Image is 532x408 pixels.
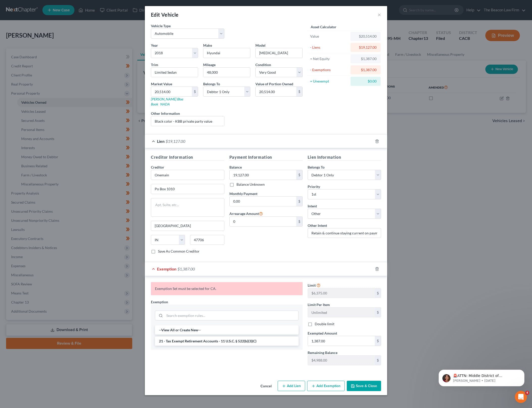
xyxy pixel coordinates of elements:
input: Enter zip... [190,235,224,245]
input: ex. Altima [256,48,302,58]
label: Model [255,43,265,48]
input: (optional) [151,116,224,126]
div: $1,387.00 [355,56,377,61]
span: Limit [308,283,316,287]
label: Asset Calculator [311,24,336,30]
div: Edit Vehicle [151,11,179,18]
span: Exemption [151,300,168,304]
div: $ [375,336,381,346]
button: Cancel [256,381,276,391]
label: Balance [229,165,242,170]
button: Add Exemption [307,381,345,391]
div: $ [192,87,198,96]
a: [PERSON_NAME] Blue Book [151,97,183,106]
label: Other Intent [308,223,327,228]
label: Mileage [203,62,216,67]
input: Enter address... [151,184,224,194]
span: Exempted Amount [308,331,337,335]
input: 0.00 [151,87,192,96]
iframe: Intercom notifications message [431,359,532,394]
input: 0.00 [256,87,296,96]
label: Balance Unknown [236,182,265,187]
div: = Unexempt [310,79,348,84]
div: = Net Equity [310,56,348,61]
input: Search creditor by name... [151,170,224,180]
div: Value [310,34,348,39]
span: $1,387.00 [177,266,195,271]
input: 0.00 [230,217,297,226]
div: $19,127.00 [355,45,377,50]
input: -- [308,288,375,298]
input: -- [308,356,375,365]
div: $ [375,308,381,317]
input: 0.00 [308,336,375,346]
span: Exemption [157,266,176,271]
label: Year [151,43,158,48]
button: Save & Close [347,381,381,391]
input: 0.00 [230,197,297,206]
input: Enter city... [151,221,224,231]
input: -- [203,68,250,77]
label: Remaining Balance [308,350,337,355]
label: Intent [308,203,317,209]
input: -- [308,308,375,317]
input: ex. Nissan [203,48,250,58]
div: $0.00 [355,79,377,84]
div: $ [296,217,302,226]
div: Exemption Set must be selected for CA. [151,282,303,295]
span: Make [203,43,212,47]
input: Search exemption rules... [165,311,298,320]
label: Condition [255,62,271,67]
div: - Liens [310,45,348,50]
label: Double limit [315,321,334,327]
label: Other Information [151,111,180,116]
label: Limit Per Item [308,302,330,307]
a: NADA [160,102,170,106]
label: Trim [151,62,158,67]
span: $19,127.00 [166,139,185,144]
div: $ [296,197,302,206]
input: 0.00 [230,170,297,180]
label: Vehicle Type [151,23,171,29]
div: $1,387.00 [355,67,377,72]
input: ex. LS, LT, etc [151,68,198,77]
label: Arrearage Amount [229,210,263,216]
h5: Payment Information [229,154,303,160]
button: × [378,12,381,18]
button: Add Lien [278,381,305,391]
div: $ [375,288,381,298]
h5: Creditor Information [151,154,224,160]
div: $ [296,170,302,180]
label: Value of Portion Owned [255,81,293,87]
div: - Exemptions [310,67,348,72]
div: $ [375,356,381,365]
div: $ [296,87,302,96]
li: 21 - Tax Exempt Retirement Accounts - 11 U.S.C. § 522(b)(3)(C) [155,337,299,346]
label: Save As Common Creditor [158,249,200,254]
span: Lien [157,139,165,144]
span: Belongs To [203,82,220,86]
div: $20,514.00 [355,34,377,39]
span: 4 [525,391,529,395]
label: Monthly Payment [229,191,257,196]
label: Market Value [151,81,172,87]
li: --View All or Create New-- [155,325,299,335]
span: Belongs To [308,165,325,169]
h5: Lien Information [308,154,381,160]
span: Priority [308,184,320,189]
span: Creditor [151,165,164,169]
iframe: Intercom live chat [515,391,527,403]
input: Specify... [308,228,381,238]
